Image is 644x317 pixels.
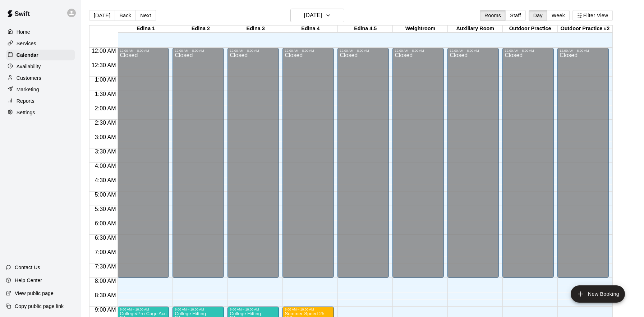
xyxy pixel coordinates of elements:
[93,220,118,226] span: 6:00 AM
[6,96,75,106] a: Reports
[15,277,42,284] p: Help Center
[230,49,277,52] div: 12:00 AM – 8:00 AM
[230,308,277,311] div: 9:00 AM – 10:00 AM
[560,49,607,52] div: 12:00 AM – 8:00 AM
[93,148,118,155] span: 3:30 AM
[90,48,118,54] span: 12:00 AM
[505,52,552,280] div: Closed
[395,49,442,52] div: 12:00 AM – 8:00 AM
[282,48,334,278] div: 12:00 AM – 8:00 AM: Closed
[6,107,75,118] a: Settings
[571,285,625,303] button: add
[448,26,503,32] div: Auxiliary Room
[285,52,332,280] div: Closed
[118,26,173,32] div: Edina 1
[120,308,167,311] div: 9:00 AM – 10:00 AM
[93,292,118,298] span: 8:30 AM
[15,290,54,297] p: View public page
[17,74,41,82] p: Customers
[6,84,75,95] a: Marketing
[120,52,167,280] div: Closed
[93,235,118,241] span: 6:30 AM
[93,206,118,212] span: 5:30 AM
[175,52,222,280] div: Closed
[392,48,444,278] div: 12:00 AM – 8:00 AM: Closed
[558,26,613,32] div: Outdoor Practice #2
[560,52,607,280] div: Closed
[393,26,448,32] div: Weightroom
[337,48,389,278] div: 12:00 AM – 8:00 AM: Closed
[93,91,118,97] span: 1:30 AM
[172,48,224,278] div: 12:00 AM – 8:00 AM: Closed
[15,264,40,271] p: Contact Us
[93,105,118,111] span: 2:00 AM
[304,10,322,20] h6: [DATE]
[529,10,547,21] button: Day
[175,308,222,311] div: 9:00 AM – 10:00 AM
[480,10,506,21] button: Rooms
[572,10,613,21] button: Filter View
[90,62,118,68] span: 12:30 AM
[17,51,38,59] p: Calendar
[17,40,36,47] p: Services
[173,26,228,32] div: Edina 2
[340,52,387,280] div: Closed
[17,109,35,116] p: Settings
[93,177,118,183] span: 4:30 AM
[557,48,609,278] div: 12:00 AM – 8:00 AM: Closed
[17,63,41,70] p: Availability
[17,97,34,105] p: Reports
[118,48,169,278] div: 12:00 AM – 8:00 AM: Closed
[115,10,136,21] button: Back
[93,134,118,140] span: 3:00 AM
[120,49,167,52] div: 12:00 AM – 8:00 AM
[290,9,344,22] button: [DATE]
[285,308,332,311] div: 9:00 AM – 10:00 AM
[93,192,118,198] span: 5:00 AM
[450,52,497,280] div: Closed
[17,28,30,36] p: Home
[6,27,75,37] a: Home
[6,50,75,60] a: Calendar
[447,48,499,278] div: 12:00 AM – 8:00 AM: Closed
[227,48,279,278] div: 12:00 AM – 8:00 AM: Closed
[93,307,118,313] span: 9:00 AM
[547,10,570,21] button: Week
[89,10,115,21] button: [DATE]
[505,10,526,21] button: Staff
[228,26,283,32] div: Edina 3
[450,49,497,52] div: 12:00 AM – 8:00 AM
[93,278,118,284] span: 8:00 AM
[340,49,387,52] div: 12:00 AM – 8:00 AM
[6,38,75,49] a: Services
[93,249,118,255] span: 7:00 AM
[15,303,64,310] p: Copy public page link
[283,26,338,32] div: Edina 4
[505,49,552,52] div: 12:00 AM – 8:00 AM
[93,163,118,169] span: 4:00 AM
[338,26,393,32] div: Edina 4.5
[93,263,118,270] span: 7:30 AM
[135,10,156,21] button: Next
[6,73,75,83] a: Customers
[230,52,277,280] div: Closed
[502,48,554,278] div: 12:00 AM – 8:00 AM: Closed
[17,86,39,93] p: Marketing
[395,52,442,280] div: Closed
[6,61,75,72] a: Availability
[93,120,118,126] span: 2:30 AM
[93,77,118,83] span: 1:00 AM
[503,26,558,32] div: Outdoor Practice
[175,49,222,52] div: 12:00 AM – 8:00 AM
[285,49,332,52] div: 12:00 AM – 8:00 AM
